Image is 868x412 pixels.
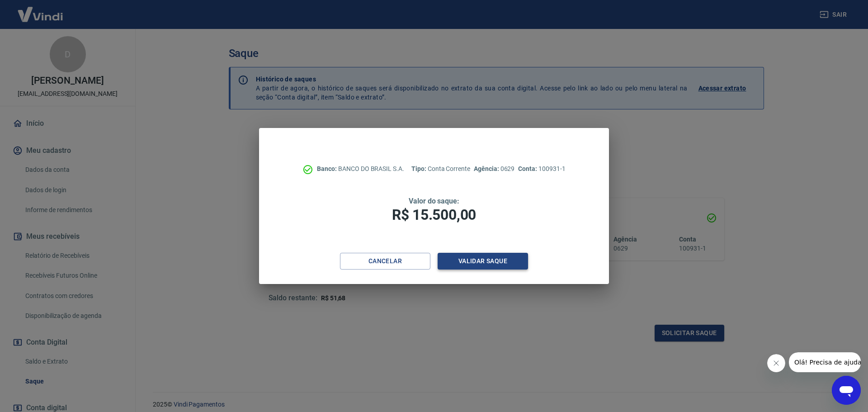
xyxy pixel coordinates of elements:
[340,253,430,270] button: Cancelar
[438,253,528,270] button: Validar saque
[317,165,338,172] span: Banco:
[317,164,404,174] p: BANCO DO BRASIL S.A.
[409,197,459,205] span: Valor do saque:
[411,164,470,174] p: Conta Corrente
[411,165,428,172] span: Tipo:
[767,354,785,372] iframe: Close message
[392,206,476,223] span: R$ 15.500,00
[789,352,861,372] iframe: Message from company
[832,376,861,405] iframe: Button to launch messaging window
[518,164,565,174] p: 100931-1
[5,6,76,14] span: Olá! Precisa de ajuda?
[474,164,514,174] p: 0629
[474,165,500,172] span: Agência:
[518,165,538,172] span: Conta:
